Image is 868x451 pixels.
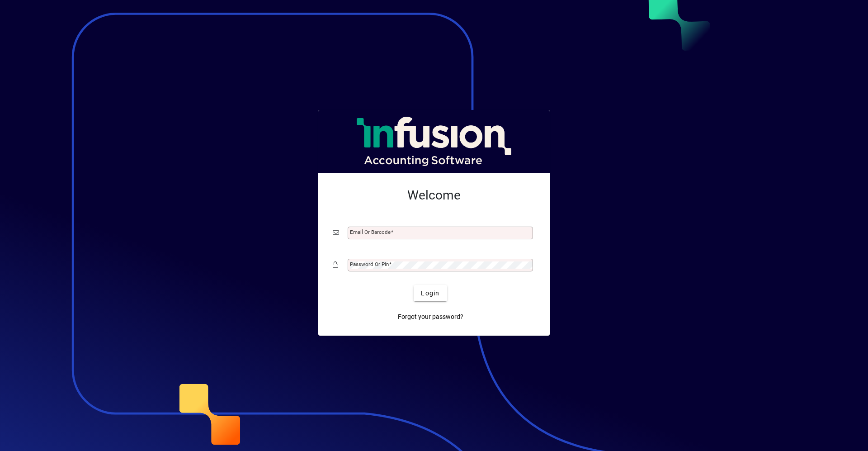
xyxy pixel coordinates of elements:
[350,229,391,235] mat-label: Email or Barcode
[421,289,439,298] span: Login
[394,309,467,325] a: Forgot your password?
[350,261,389,267] mat-label: Password or Pin
[398,312,463,322] span: Forgot your password?
[333,188,535,203] h2: Welcome
[414,285,447,301] button: Login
